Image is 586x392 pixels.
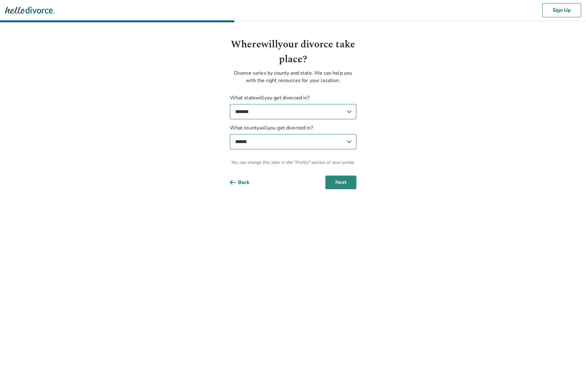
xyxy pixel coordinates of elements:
p: Divorce varies by county and state. We can help you with the right resources for your location. [230,69,356,84]
button: Back [230,176,259,189]
select: What countywillyou get divorced in? [230,134,356,149]
span: You can change this later in the "Profile" section of your portal. [230,159,356,166]
button: Sign Up [542,3,581,17]
button: Next [325,176,356,189]
label: What state will you get divorced in? [230,94,356,119]
iframe: Chat Widget [555,362,586,392]
select: What statewillyou get divorced in? [230,104,356,119]
img: Hello Divorce Logo [5,4,55,16]
label: What county will you get divorced in? [230,124,356,149]
h1: Where will your divorce take place? [230,37,356,67]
